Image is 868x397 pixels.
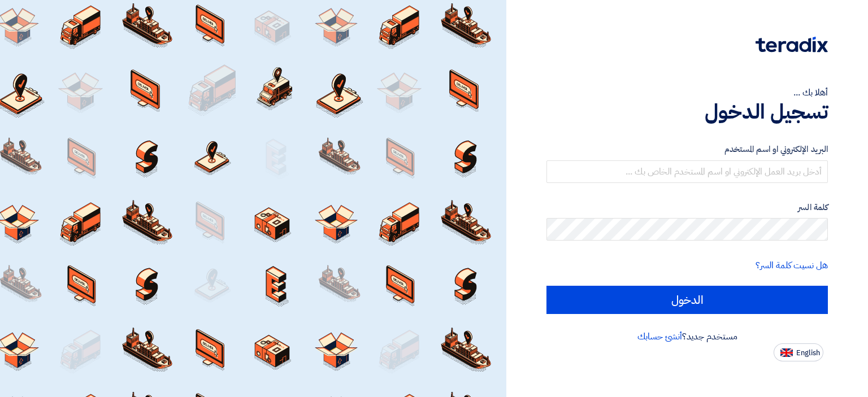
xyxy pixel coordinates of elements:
[546,201,828,214] label: كلمة السر
[756,37,828,53] img: Teradix logo
[637,330,682,343] a: أنشئ حسابك
[546,86,828,99] div: أهلا بك ...
[774,343,823,361] button: English
[546,99,828,124] h1: تسجيل الدخول
[546,160,828,183] input: أدخل بريد العمل الإلكتروني او اسم المستخدم الخاص بك ...
[796,349,820,357] span: English
[546,143,828,156] label: البريد الإلكتروني او اسم المستخدم
[780,348,793,357] img: en-US.png
[546,330,828,343] div: مستخدم جديد؟
[756,259,828,272] a: هل نسيت كلمة السر؟
[546,286,828,314] input: الدخول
